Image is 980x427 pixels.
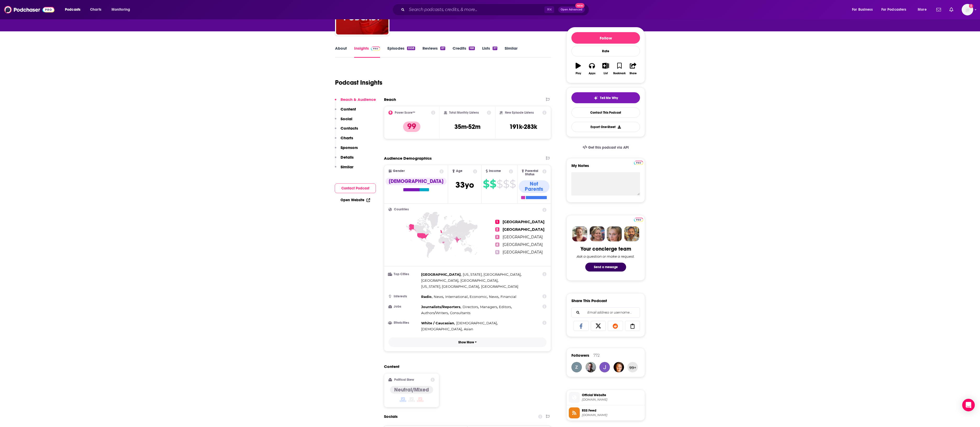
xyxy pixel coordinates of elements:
[571,362,582,372] a: EXTO
[422,46,445,58] a: Reviews67
[582,398,643,402] span: bbc.co.uk
[456,320,498,326] span: ,
[571,59,585,78] button: Play
[421,284,479,288] span: [US_STATE], [GEOGRAPHIC_DATA]
[626,59,640,78] button: Share
[463,304,479,310] span: ,
[341,126,358,131] p: Contacts
[421,326,463,332] span: ,
[449,111,479,114] h2: Total Monthly Listens
[585,263,626,272] button: Send a message
[561,8,582,11] span: Open Advanced
[384,412,398,422] h2: Socials
[341,107,356,112] p: Content
[445,295,468,299] span: International
[341,116,352,121] p: Social
[421,278,459,284] span: ,
[394,378,414,382] h2: Political Skew
[519,180,549,199] a: Not Parents
[571,307,640,318] div: Search followers
[388,337,547,347] button: Show More
[108,5,137,14] button: open menu
[582,393,643,397] span: Official Website
[878,5,914,14] button: open menu
[599,59,612,78] button: List
[571,46,640,56] div: Rate
[463,272,521,276] span: [US_STATE], [GEOGRAPHIC_DATA]
[335,183,376,193] button: Contact Podcast
[335,135,353,145] button: Charts
[634,217,643,222] a: Pro website
[394,386,429,393] h4: Neutral/Mixed
[914,5,933,14] button: open menu
[482,46,497,58] a: Lists37
[493,47,497,50] div: 37
[588,145,629,150] span: Get this podcast via API
[586,362,596,372] img: miguelrosaot
[393,169,405,173] span: Gender
[571,107,640,118] a: Contact This Podcast
[495,227,499,232] span: 2
[497,180,503,188] span: $
[499,304,512,310] span: ,
[578,141,633,154] a: Get this podcast via API
[614,362,624,372] a: johan56646
[575,3,585,8] span: New
[335,46,347,58] a: About
[388,321,419,325] h3: Ethnicities
[341,164,353,169] p: Similar
[460,278,498,284] span: ,
[604,72,608,75] div: List
[335,79,382,86] h1: Podcast Insights
[544,6,554,13] span: ⌘ K
[421,295,432,299] span: Radio
[463,305,478,309] span: Directors
[495,250,499,254] span: 5
[483,180,516,188] a: $$$$$
[454,123,481,131] h3: 35m-52m
[384,156,432,161] h2: Audience Demographics
[458,341,474,344] p: Show More
[503,242,543,247] a: [GEOGRAPHIC_DATA]
[455,180,474,190] span: 33 yo
[483,180,489,188] span: $
[61,5,87,14] button: open menu
[571,163,640,172] label: My Notes
[624,226,639,241] img: Jon Profile
[335,145,358,155] button: Sponsors
[577,254,635,258] div: Ask a question or make a request.
[421,310,449,316] span: ,
[503,250,543,255] a: [GEOGRAPHIC_DATA]
[571,32,640,44] button: Follow
[335,155,354,164] button: Details
[558,7,585,13] button: Open AdvancedNew
[384,97,396,102] h2: Reach
[571,353,589,358] span: Followers
[576,72,581,75] div: Play
[421,321,454,325] span: White / Caucasian
[607,226,622,241] img: Jules Profile
[397,4,594,16] div: Search podcasts, credits, & more...
[421,304,461,310] span: ,
[394,208,409,211] span: Countries
[354,46,380,58] a: InsightsPodchaser Pro
[962,4,973,15] span: Logged in as caitlinhogge
[434,295,443,299] span: News
[384,364,547,369] h2: Content
[371,47,380,51] img: Podchaser Pro
[582,408,643,413] span: RSS Feed
[612,59,626,78] button: Bookmark
[848,5,879,14] button: open menu
[388,295,419,298] h3: Interests
[386,178,447,185] div: [DEMOGRAPHIC_DATA]
[341,145,358,150] p: Sponsors
[634,161,643,165] img: Podchaser Pro
[947,5,955,14] a: Show notifications dropdown
[421,327,462,331] span: [DEMOGRAPHIC_DATA]
[90,6,101,13] span: Charts
[407,5,544,14] input: Search podcasts, credits, & more...
[969,4,973,8] svg: Add a profile image
[599,362,610,372] img: Julebug
[87,5,104,14] a: Charts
